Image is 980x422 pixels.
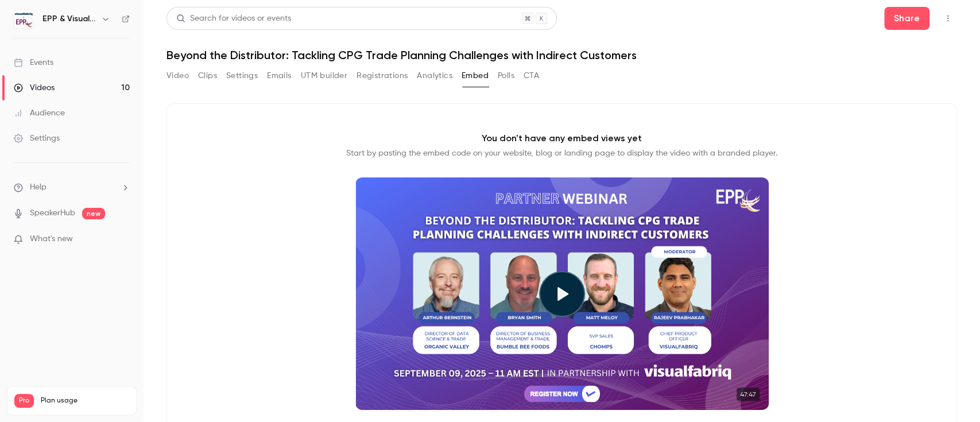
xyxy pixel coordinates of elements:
span: Help [30,181,47,193]
button: Share [884,7,929,30]
span: new [82,208,105,219]
iframe: Noticeable Trigger [116,234,130,245]
button: Video [166,67,189,85]
button: Analytics [417,67,452,85]
p: You don't have any embed views yet [482,131,642,145]
button: CTA [524,67,539,85]
button: Top Bar Actions [939,9,957,28]
div: Audience [14,107,65,119]
button: Emails [267,67,291,85]
h6: EPP & Visualfabriq [42,13,96,25]
p: Start by pasting the embed code on your website, blog or landing page to display the video with a... [346,148,777,159]
time: 47:47 [737,388,760,401]
li: help-dropdown-opener [14,181,130,193]
a: SpeakerHub [30,207,75,219]
span: What's new [30,233,73,245]
div: Search for videos or events [176,13,291,25]
div: Settings [14,133,60,144]
button: Clips [198,67,217,85]
img: EPP & Visualfabriq [14,10,33,28]
button: Embed [462,67,489,85]
button: Polls [498,67,514,85]
button: Settings [226,67,258,85]
h1: Beyond the Distributor: Tackling CPG Trade Planning Challenges with Indirect Customers [166,48,957,62]
button: Registrations [357,67,408,85]
section: Cover [355,177,769,410]
span: Pro [14,394,34,408]
div: Events [14,57,53,68]
div: Videos [14,82,55,94]
button: UTM builder [301,67,347,85]
button: Play video [539,271,585,317]
span: Plan usage [41,396,129,405]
